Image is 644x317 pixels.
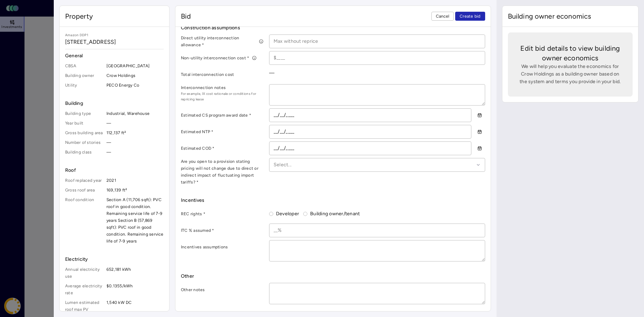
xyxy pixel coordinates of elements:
[106,283,164,296] span: $0.1355/kWh
[181,55,264,61] label: Non-utility interconnection cost *
[65,38,164,46] span: [STREET_ADDRESS]
[65,299,104,313] span: Lumen estimated roof max PV
[106,72,164,79] span: Crow Holdings
[65,100,164,107] span: Building
[181,91,264,102] span: For example, IX cost rationale or conditions for repricing lease
[65,139,104,146] span: Number of stories
[65,196,104,245] span: Roof condition
[65,187,104,194] span: Gross roof area
[65,82,104,89] span: Utility
[65,129,104,136] span: Gross building area
[519,43,622,63] span: Edit bid details to view building owner economics
[460,13,481,20] span: Create bid
[181,71,264,78] label: Total interconnection cost
[508,11,591,21] span: Building owner economics
[106,129,164,136] span: 112,137 ft²
[181,34,264,48] label: Direct utility interconnection allowance *
[307,210,360,218] label: Building owner/tenant
[181,210,264,217] label: REC rights *
[181,244,264,250] label: Incentives assumptions
[65,256,164,263] span: Electricity
[65,266,104,280] span: Annual electricity use
[65,120,104,127] span: Year built
[65,52,164,60] span: General
[65,11,93,21] span: Property
[106,139,164,146] span: —
[106,299,164,313] span: 1,540 kW DC
[106,62,164,69] span: [GEOGRAPHIC_DATA]
[269,68,485,79] div: —
[106,149,164,156] span: —
[65,110,104,117] span: Building type
[65,283,104,296] span: Average electricity rate
[181,158,264,186] label: Are you open to a provision stating pricing will not change due to direct or indirect impact of f...
[436,13,450,20] span: Cancel
[65,72,104,79] span: Building owner
[65,177,104,184] span: Roof replaced year
[106,196,164,245] span: Section A (11,706 sqft): PVC roof in good condition. Remaining service life of 7-9 years Section ...
[181,197,485,204] span: Incentives
[269,224,485,237] input: __%
[106,266,164,280] span: 652,181 kWh
[106,187,164,194] span: 169,139 ft²
[181,273,485,280] span: Other
[65,32,164,38] span: Amazon DDP1
[106,177,164,184] span: 2021
[106,82,164,89] span: PECO Energy Co
[181,112,264,119] label: Estimated CS program award date *
[106,110,164,117] span: Industrial, Warehouse
[181,145,264,152] label: Estimated COD *
[181,227,264,234] label: ITC % assumed *
[181,286,264,293] label: Other notes
[519,63,622,86] span: We will help you evaluate the economics for Crow Holdings as a building owner based on the system...
[181,24,485,32] span: Construction assumptions
[181,128,264,135] label: Estimated NTP *
[269,35,485,48] input: Max without reprice
[181,11,191,21] span: Bid
[65,167,164,174] span: Roof
[455,12,485,21] button: Create bid
[273,210,299,218] label: Developer
[269,51,485,65] input: $____
[106,120,164,127] span: —
[431,12,454,21] button: Cancel
[65,149,104,156] span: Building class
[181,84,264,91] label: Interconnection notes
[65,62,104,69] span: CBSA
